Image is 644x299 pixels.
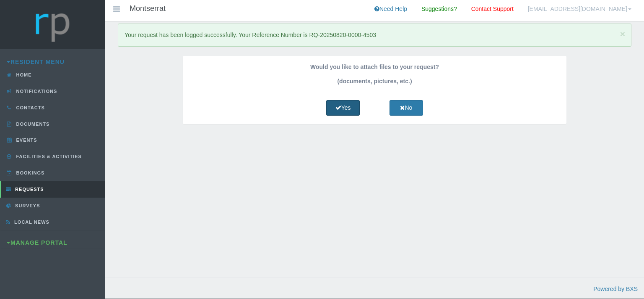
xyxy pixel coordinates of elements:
[14,154,82,159] span: Facilities & Activities
[13,203,40,208] span: Surveys
[14,122,50,127] span: Documents
[390,100,423,116] a: No
[620,29,625,38] button: Close
[130,5,166,13] h4: Montserrat
[326,100,360,116] a: Yes
[310,64,439,70] b: Would you like to attach files to your request?
[593,286,638,292] a: Powered by BXS
[337,78,412,85] b: (documents, pictures, etc.)
[14,138,37,143] span: Events
[12,220,49,225] span: Local News
[14,89,57,94] span: Notifications
[14,170,45,175] span: Bookings
[118,24,631,47] div: Your request has been logged successfully. Your Reference Number is RQ-20250820-0000-4503
[13,187,44,192] span: Requests
[620,29,625,39] span: ×
[7,239,68,246] a: Manage Portal
[7,58,65,65] a: Resident Menu
[14,72,32,77] span: Home
[14,105,45,110] span: Contacts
